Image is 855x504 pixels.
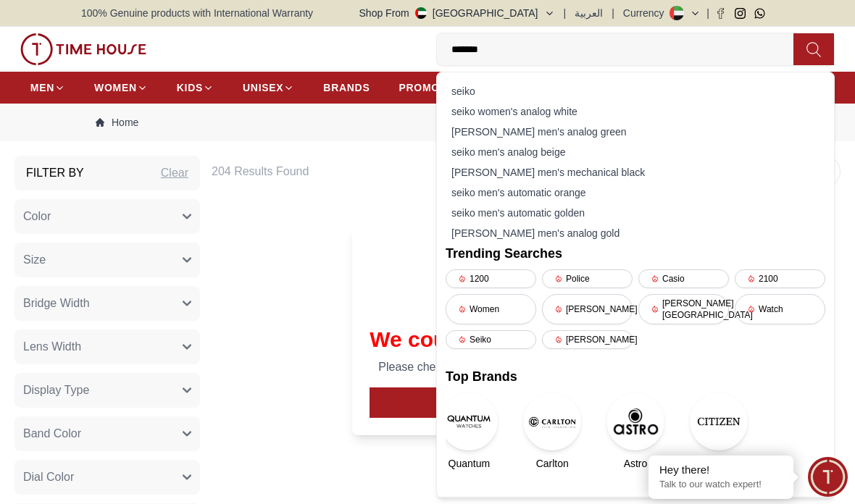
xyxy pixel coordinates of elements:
span: MEN [30,80,54,95]
a: CITIZENCITIZEN [695,392,742,471]
a: Instagram [735,8,746,19]
div: Watch [735,294,825,324]
img: Carlton [523,392,581,450]
div: Casio [638,269,729,288]
div: Police [542,269,633,288]
button: Color [14,199,200,234]
button: العربية [575,6,603,20]
h2: Trending Searches [446,243,825,264]
a: Home [96,115,138,130]
span: Size [23,251,46,269]
a: QuantumQuantum [446,392,493,471]
div: Currency [623,6,670,20]
span: Carlton [536,456,569,471]
a: AstroAstro [612,392,659,471]
button: Shop From[GEOGRAPHIC_DATA] [359,6,555,20]
div: Hey there! [659,463,783,477]
a: CarltonCarlton [529,392,576,471]
div: Clear [161,164,188,182]
span: | [706,6,709,20]
p: Please check the spelling or try searching something else [370,358,683,376]
span: UNISEX [243,80,283,95]
span: PROMOTIONS [399,80,473,95]
div: 1200 [446,269,536,288]
div: Women [446,294,536,324]
span: BRANDS [323,80,370,95]
div: seiko men's automatic golden [446,203,825,223]
img: CITIZEN [690,392,748,450]
span: 100% Genuine products with International Warranty [81,6,313,20]
a: WOMEN [94,75,148,101]
span: WOMEN [94,80,137,95]
button: Bridge Width [14,286,200,321]
span: Bridge Width [23,295,90,312]
div: seiko women's analog white [446,101,825,122]
button: Dial Color [14,460,200,495]
button: Band Color [14,416,200,451]
nav: Breadcrumb [81,104,774,141]
div: [PERSON_NAME][GEOGRAPHIC_DATA] [638,294,729,324]
div: seiko men's automatic orange [446,182,825,203]
a: Facebook [715,8,726,19]
div: Seiko [446,330,536,349]
span: Lens Width [23,338,81,356]
a: UNISEX [243,75,294,101]
span: Color [23,208,51,225]
button: Lens Width [14,329,200,364]
h3: Filter By [26,164,84,182]
img: Quantum [440,392,498,450]
span: KIDS [177,80,203,95]
span: Dial Color [23,469,74,486]
a: Whatsapp [754,8,765,19]
div: seiko men's analog beige [446,142,825,162]
button: Go to Back [370,387,683,418]
div: [PERSON_NAME] men's analog gold [446,223,825,243]
h1: We couldn't find any matches! [370,327,683,353]
span: | [564,6,567,20]
h2: Top Brands [446,366,825,387]
span: Band Color [23,425,81,442]
span: Display Type [23,382,89,399]
button: Size [14,243,200,277]
button: Display Type [14,373,200,408]
div: 2100 [735,269,825,288]
div: [PERSON_NAME] men's mechanical black [446,162,825,182]
img: United Arab Emirates [415,7,427,19]
div: seiko [446,81,825,101]
div: [PERSON_NAME] men's analog green [446,122,825,142]
img: Astro [606,392,664,450]
a: KIDS [177,75,214,101]
span: | [612,6,614,20]
h6: 204 Results Found [212,163,665,180]
span: Quantum [449,456,491,471]
p: Talk to our watch expert! [659,479,783,491]
a: MEN [30,75,65,101]
a: BRANDS [323,75,370,101]
div: [PERSON_NAME] [542,330,633,349]
div: Chat Widget [808,457,848,497]
a: PROMOTIONS [399,75,484,101]
img: ... [20,33,146,65]
div: [PERSON_NAME] [542,294,633,324]
span: Astro [624,456,648,471]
